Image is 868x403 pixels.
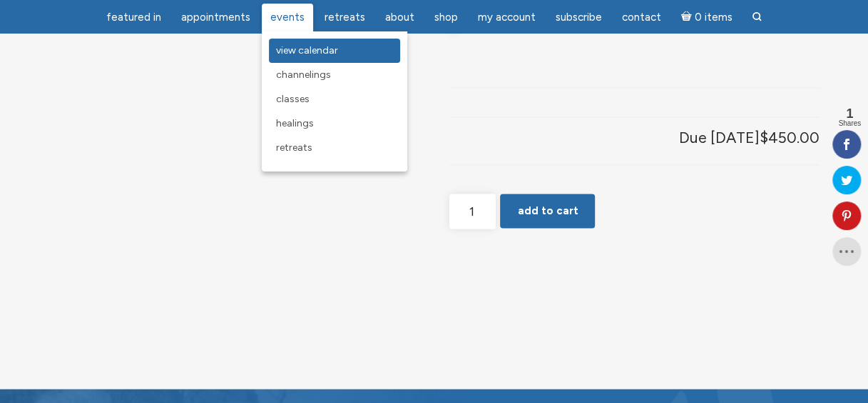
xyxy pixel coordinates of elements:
[838,107,861,120] span: 1
[269,63,400,87] a: Channelings
[325,11,365,24] span: Retreats
[434,11,458,24] span: Shop
[385,11,414,24] span: About
[681,11,695,24] i: Cart
[377,4,423,31] a: About
[276,44,338,56] span: View Calendar
[556,11,602,24] span: Subscribe
[673,2,741,31] a: Cart0 items
[478,11,536,24] span: My Account
[547,4,611,31] a: Subscribe
[269,87,400,111] a: Classes
[270,11,305,24] span: Events
[173,4,259,31] a: Appointments
[262,4,313,31] a: Events
[269,136,400,160] a: Retreats
[276,117,314,129] span: Healings
[276,93,310,105] span: Classes
[106,11,161,24] span: featured in
[181,11,250,24] span: Appointments
[838,120,861,127] span: Shares
[500,194,595,228] button: Add to cart
[679,124,820,151] p: Due [DATE]
[613,4,670,31] a: Contact
[276,141,312,154] span: Retreats
[269,111,400,136] a: Healings
[449,253,819,265] iframe: PayPal Message 1
[426,4,466,31] a: Shop
[760,129,820,146] span: $450.00
[98,4,170,31] a: featured in
[276,69,331,81] span: Channelings
[469,4,544,31] a: My Account
[622,11,661,24] span: Contact
[449,194,496,229] input: Product quantity
[269,39,400,63] a: View Calendar
[694,12,732,23] span: 0 items
[316,4,374,31] a: Retreats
